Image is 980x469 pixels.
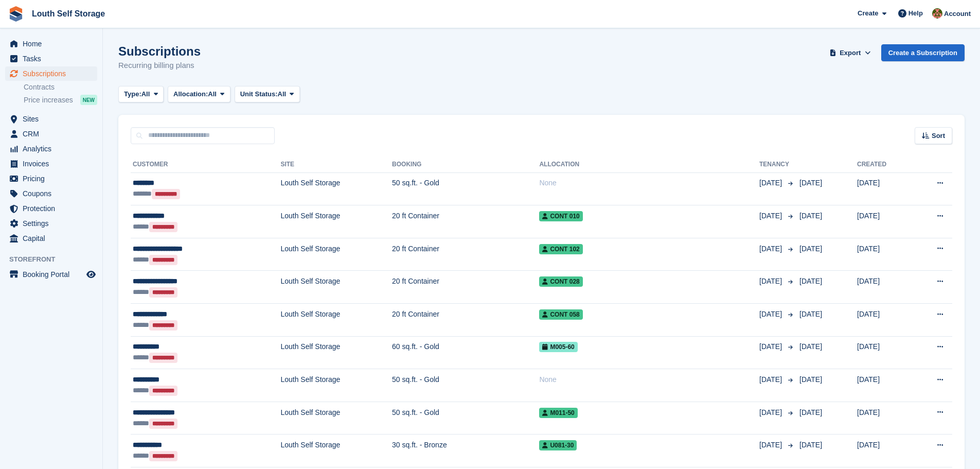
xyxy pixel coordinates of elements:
span: Booking Portal [23,267,84,282]
a: Preview store [85,268,97,281]
span: [DATE] [799,179,822,187]
span: All [208,89,217,99]
span: Capital [23,231,84,246]
span: Unit Status: [240,89,278,99]
td: 20 ft Container [392,271,539,304]
td: Louth Self Storage [280,172,392,205]
span: Sites [23,112,84,126]
span: M011-50 [539,408,577,418]
td: Louth Self Storage [280,369,392,402]
a: menu [5,186,97,201]
span: [DATE] [799,441,822,449]
span: [DATE] [759,178,784,188]
button: Export [828,44,873,61]
span: M005-60 [539,342,577,352]
td: 30 sq.ft. - Bronze [392,435,539,467]
th: Site [280,157,392,173]
span: [DATE] [759,211,784,221]
td: Louth Self Storage [280,304,392,337]
span: Help [908,8,923,19]
td: [DATE] [857,271,912,304]
span: [DATE] [799,375,822,384]
a: menu [5,201,97,216]
span: Allocation: [173,89,208,99]
span: Settings [23,216,84,231]
a: menu [5,267,97,282]
td: 60 sq.ft. - Gold [392,336,539,369]
td: [DATE] [857,435,912,467]
span: Create [858,8,878,19]
span: Tasks [23,51,84,66]
td: [DATE] [857,172,912,205]
span: [DATE] [759,276,784,287]
span: [DATE] [759,309,784,320]
span: Cont 058 [539,309,582,320]
button: Unit Status: All [235,86,300,103]
th: Created [857,157,912,173]
button: Type: All [118,86,164,103]
td: Louth Self Storage [280,336,392,369]
a: menu [5,171,97,186]
td: [DATE] [857,205,912,238]
a: Create a Subscription [881,44,965,61]
h1: Subscriptions [118,44,201,58]
span: Home [23,37,84,51]
td: 20 ft Container [392,304,539,337]
img: stora-icon-8386f47178a22dfd0bd8f6a31ec36ba5ce8667c1dd55bd0f319d3a0aa187defe.svg [8,6,24,22]
span: Type: [124,89,141,99]
span: Analytics [23,142,84,156]
div: None [539,178,759,188]
td: Louth Self Storage [280,435,392,467]
span: [DATE] [759,407,784,418]
span: Protection [23,201,84,216]
a: Contracts [24,82,97,92]
td: Louth Self Storage [280,238,392,271]
span: [DATE] [799,212,822,220]
span: Storefront [9,254,102,265]
span: [DATE] [759,244,784,254]
a: menu [5,51,97,66]
td: [DATE] [857,238,912,271]
span: Cont 010 [539,211,582,221]
td: 50 sq.ft. - Gold [392,369,539,402]
td: [DATE] [857,336,912,369]
td: Louth Self Storage [280,271,392,304]
div: NEW [80,95,97,105]
td: [DATE] [857,304,912,337]
th: Customer [131,157,280,173]
span: [DATE] [799,408,822,416]
span: All [141,89,150,99]
th: Tenancy [759,157,795,173]
span: [DATE] [799,277,822,285]
span: Price increases [24,95,73,105]
span: Sort [932,131,945,141]
td: Louth Self Storage [280,402,392,435]
td: 50 sq.ft. - Gold [392,172,539,205]
p: Recurring billing plans [118,60,201,72]
a: menu [5,142,97,156]
a: menu [5,216,97,231]
div: None [539,374,759,385]
td: Louth Self Storage [280,205,392,238]
span: Pricing [23,171,84,186]
th: Booking [392,157,539,173]
span: [DATE] [799,245,822,253]
a: menu [5,37,97,51]
td: [DATE] [857,369,912,402]
span: [DATE] [759,440,784,450]
a: menu [5,127,97,141]
img: Andy Smith [932,8,942,19]
span: Invoices [23,157,84,171]
span: Cont 102 [539,244,582,254]
span: [DATE] [799,342,822,351]
span: CRM [23,127,84,141]
button: Allocation: All [168,86,230,103]
a: Price increases NEW [24,94,97,106]
td: 20 ft Container [392,238,539,271]
span: [DATE] [759,341,784,352]
a: menu [5,157,97,171]
span: Subscriptions [23,66,84,81]
th: Allocation [539,157,759,173]
td: [DATE] [857,402,912,435]
a: menu [5,231,97,246]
